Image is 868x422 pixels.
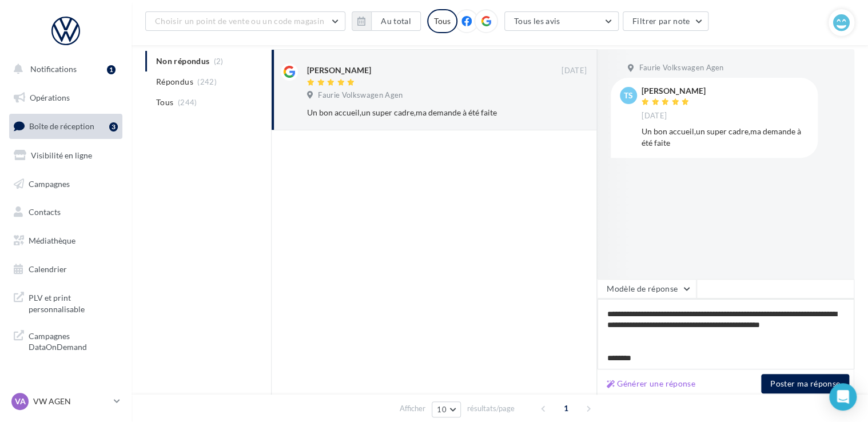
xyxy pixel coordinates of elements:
[33,396,109,407] p: VW AGEN
[7,57,120,81] button: Notifications 1
[109,122,118,132] div: 3
[15,396,26,407] span: VA
[639,63,723,73] span: Faurie Volkswagen Agen
[178,98,197,107] span: (244)
[156,76,193,87] span: Répondus
[829,383,857,411] div: Open Intercom Messenger
[29,207,61,217] span: Contacts
[432,401,461,417] button: 10
[371,11,421,31] button: Au total
[7,172,125,196] a: Campagnes
[7,200,125,224] a: Contacts
[29,264,67,274] span: Calendrier
[307,65,371,76] div: [PERSON_NAME]
[352,11,421,31] button: Au total
[562,66,587,76] span: [DATE]
[318,90,403,101] span: Faurie Volkswagen Agen
[155,16,324,26] span: Choisir un point de vente ou un code magasin
[30,64,77,74] span: Notifications
[30,93,70,102] span: Opérations
[602,377,700,391] button: Générer une réponse
[7,257,125,281] a: Calendrier
[29,290,118,314] span: PLV et print personnalisable
[29,178,70,188] span: Campagnes
[197,77,217,86] span: (242)
[107,65,116,74] div: 1
[642,87,706,95] div: [PERSON_NAME]
[9,391,122,412] a: VA VW AGEN
[29,121,94,131] span: Boîte de réception
[307,107,512,118] div: Un bon accueil,un super cadre,ma demande à été faite
[156,97,173,108] span: Tous
[557,399,575,417] span: 1
[514,16,560,26] span: Tous les avis
[7,285,125,319] a: PLV et print personnalisable
[642,111,667,121] span: [DATE]
[427,9,457,33] div: Tous
[29,328,118,353] span: Campagnes DataOnDemand
[624,90,633,101] span: TS
[597,279,696,298] button: Modèle de réponse
[31,150,92,160] span: Visibilité en ligne
[7,229,125,253] a: Médiathèque
[761,374,849,393] button: Poster ma réponse
[400,403,425,414] span: Afficher
[7,114,125,138] a: Boîte de réception3
[642,126,809,149] div: Un bon accueil,un super cadre,ma demande à été faite
[145,11,345,31] button: Choisir un point de vente ou un code magasin
[7,144,125,168] a: Visibilité en ligne
[504,11,619,31] button: Tous les avis
[29,236,75,245] span: Médiathèque
[437,405,447,414] span: 10
[467,403,515,414] span: résultats/page
[7,324,125,357] a: Campagnes DataOnDemand
[7,86,125,110] a: Opérations
[623,11,709,31] button: Filtrer par note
